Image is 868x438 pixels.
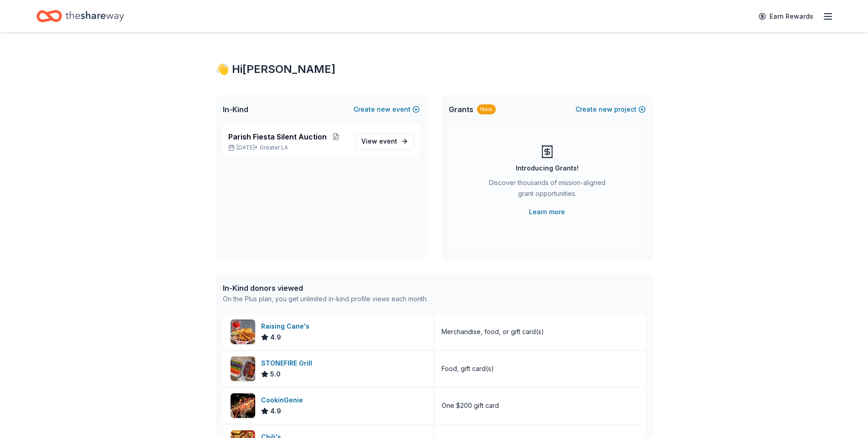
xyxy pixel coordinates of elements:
[355,133,414,149] a: View event
[270,369,281,380] span: 5.0
[270,332,281,343] span: 4.9
[228,144,348,151] p: [DATE] •
[228,131,327,142] span: Parish Fiesta Silent Auction
[377,104,390,115] span: new
[599,104,612,115] span: new
[575,104,646,115] button: Createnewproject
[442,400,499,411] div: One $200 gift card
[216,62,653,77] div: 👋 Hi [PERSON_NAME]
[354,104,420,115] button: Createnewevent
[261,321,313,332] div: Raising Cane's
[231,319,255,344] img: Image for Raising Cane's
[231,393,255,418] img: Image for CookinGenie
[270,406,281,417] span: 4.9
[485,177,609,203] div: Discover thousands of mission-aligned grant opportunities.
[36,5,124,27] a: Home
[223,104,248,115] span: In-Kind
[223,283,428,294] div: In-Kind donors viewed
[449,104,473,115] span: Grants
[261,395,307,406] div: CookinGenie
[231,356,255,381] img: Image for STONEFIRE Grill
[442,326,544,337] div: Merchandise, food, or gift card(s)
[442,363,494,374] div: Food, gift card(s)
[529,206,565,217] a: Learn more
[477,104,496,114] div: New
[361,136,397,147] span: View
[260,144,288,151] span: Greater LA
[516,163,579,174] div: Introducing Grants!
[753,8,819,25] a: Earn Rewards
[223,294,428,304] div: On the Plus plan, you get unlimited in-kind profile views each month.
[379,137,397,145] span: event
[261,358,316,369] div: STONEFIRE Grill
